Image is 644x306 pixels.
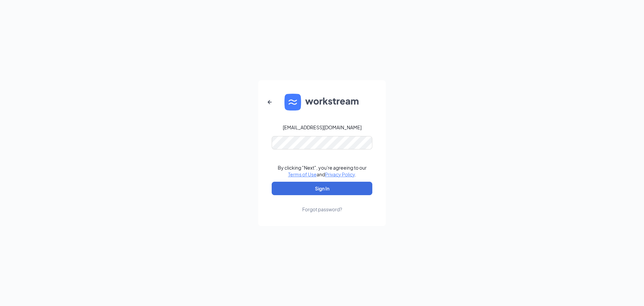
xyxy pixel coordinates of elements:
[325,171,355,177] a: Privacy Policy
[283,124,362,131] div: [EMAIL_ADDRESS][DOMAIN_NAME]
[284,94,360,111] img: WS logo and Workstream text
[272,182,372,195] button: Sign In
[302,195,342,213] a: Forgot password?
[266,98,274,106] svg: ArrowLeftNew
[302,206,342,213] div: Forgot password?
[278,164,367,178] div: By clicking "Next", you're agreeing to our and .
[288,171,317,177] a: Terms of Use
[262,94,278,110] button: ArrowLeftNew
